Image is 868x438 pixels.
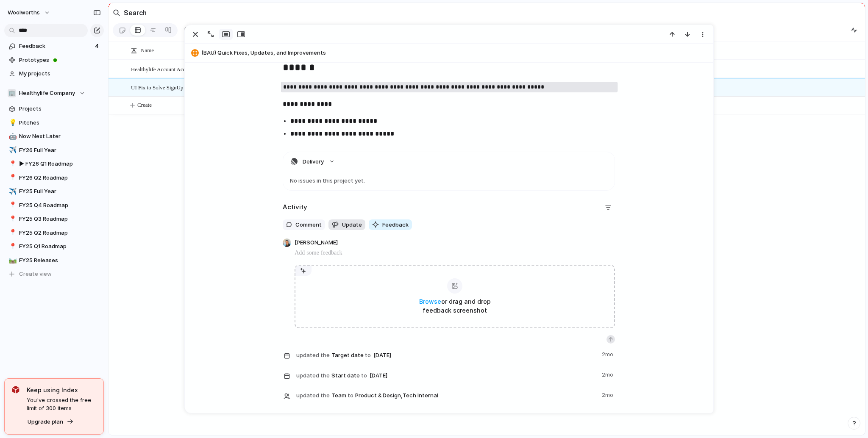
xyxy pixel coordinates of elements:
[19,132,101,141] span: Now Next Later
[19,270,52,278] span: Create view
[19,89,75,97] span: Healthylife Company
[19,42,92,50] span: Feedback
[8,132,16,141] button: 🤖
[181,23,213,37] button: Fields
[8,174,16,182] button: 📍
[4,158,104,170] a: 📍▶︎ FY26 Q1 Roadmap
[124,8,147,18] h2: Search
[328,219,365,230] button: Update
[217,23,247,37] button: Filter
[201,49,710,57] span: (BAU) Quick Fixes, Updates, and Improvements
[296,389,597,401] span: Team
[602,349,615,359] span: 2mo
[8,8,40,17] span: woolworths
[4,103,104,115] a: Projects
[342,221,362,229] span: Update
[8,89,16,97] div: 🏢
[141,46,154,55] span: Name
[283,219,325,230] button: Comment
[4,130,104,143] a: 🤖Now Next Later
[19,187,101,196] span: FY25 Full Year
[9,255,15,265] div: 🛤️
[19,160,101,168] span: ▶︎ FY26 Q1 Roadmap
[9,132,15,141] div: 🤖
[283,202,307,212] h2: Activity
[9,118,15,128] div: 💡
[289,23,329,37] button: Collapse
[4,116,104,129] a: 💡Pitches
[4,172,104,184] a: 📍FY26 Q2 Roadmap
[283,171,615,190] div: Delivery
[19,201,101,210] span: FY25 Q4 Roadmap
[296,369,597,382] span: Start date
[4,199,104,212] a: 📍FY25 Q4 Roadmap
[19,105,101,113] span: Projects
[283,152,615,171] button: Delivery
[371,350,394,360] span: [DATE]
[296,412,330,421] span: updated the
[369,219,412,230] button: Feedback
[371,411,398,421] span: Q3 2025
[8,229,16,237] button: 📍
[19,119,101,127] span: Pitches
[19,56,101,64] span: Prototypes
[296,410,597,422] span: Target date
[9,228,15,238] div: 📍
[9,242,15,252] div: 📍
[365,412,371,421] span: to
[19,174,101,182] span: FY26 Q2 Roadmap
[4,268,104,280] button: Create view
[355,391,438,400] span: Product & Design , Tech Internal
[8,187,16,196] button: ✈️
[8,160,16,168] button: 📍
[4,240,104,253] a: 📍FY25 Q1 Roadmap
[137,101,152,109] span: Create
[19,242,101,251] span: FY25 Q1 Roadmap
[382,221,409,229] span: Feedback
[4,67,104,80] a: My projects
[189,46,710,60] button: (BAU) Quick Fixes, Updates, and Improvements
[295,221,322,229] span: Comment
[4,227,104,239] a: 📍FY25 Q2 Roadmap
[412,297,497,315] span: or drag and drop feedback screenshot
[4,185,104,198] a: ✈️FY25 Full Year
[295,238,338,248] span: [PERSON_NAME]
[296,351,330,360] span: updated the
[19,146,101,155] span: FY26 Full Year
[250,23,286,37] button: Group
[9,214,15,224] div: 📍
[419,298,441,305] span: Browse
[28,418,63,426] span: Upgrade plan
[25,416,76,428] button: Upgrade plan
[365,351,371,360] span: to
[4,54,104,67] a: Prototypes
[602,410,615,420] span: 2mo
[4,213,104,225] div: 📍FY25 Q3 Roadmap
[4,87,104,100] button: 🏢Healthylife Company
[4,6,55,19] button: woolworths
[4,40,104,53] a: Feedback4
[296,391,330,400] span: updated the
[4,254,104,267] a: 🛤️FY25 Releases
[9,200,15,210] div: 📍
[296,349,597,361] span: Target date
[4,144,104,157] a: ✈️FY26 Full Year
[131,64,203,74] span: Healthylife Account Access Pass
[8,242,16,251] button: 📍
[19,69,101,78] span: My projects
[8,256,16,265] button: 🛤️
[8,146,16,155] button: ✈️
[367,371,390,381] span: [DATE]
[95,42,100,50] span: 4
[8,201,16,210] button: 📍
[8,215,16,223] button: 📍
[9,159,15,169] div: 📍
